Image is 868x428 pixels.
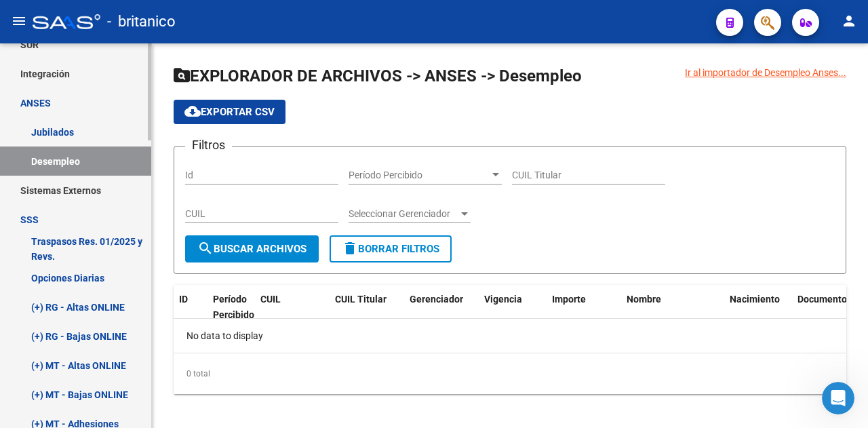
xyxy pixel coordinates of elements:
[330,285,404,330] datatable-header-cell: CUIL Titular
[260,294,281,305] span: CUIL
[342,243,439,255] span: Borrar Filtros
[792,285,846,330] datatable-header-cell: Documento
[335,294,387,305] span: CUIL Titular
[330,235,452,262] button: Borrar Filtros
[197,243,307,255] span: Buscar Archivos
[841,13,857,29] mat-icon: person
[627,294,661,305] span: Nombre
[410,294,463,305] span: Gerenciador
[174,100,285,124] button: Exportar CSV
[797,294,847,305] span: Documento
[185,235,319,262] button: Buscar Archivos
[349,208,458,220] span: Seleccionar Gerenciador
[107,7,176,37] span: - britanico
[342,240,358,256] mat-icon: delete
[11,13,27,29] mat-icon: menu
[724,285,792,330] datatable-header-cell: Nacimiento
[174,66,582,85] span: EXPLORADOR DE ARCHIVOS -> ANSES -> Desempleo
[179,294,188,305] span: ID
[349,170,490,181] span: Período Percibido
[174,319,846,353] div: No data to display
[484,294,522,305] span: Vigencia
[208,285,255,330] datatable-header-cell: Período Percibido
[213,294,254,320] span: Período Percibido
[255,285,330,330] datatable-header-cell: CUIL
[822,382,854,414] iframe: Intercom live chat
[184,103,201,119] mat-icon: cloud_download
[404,285,479,330] datatable-header-cell: Gerenciador
[730,294,780,305] span: Nacimiento
[184,106,275,118] span: Exportar CSV
[621,285,724,330] datatable-header-cell: Nombre
[197,240,214,256] mat-icon: search
[185,136,232,155] h3: Filtros
[174,285,208,330] datatable-header-cell: ID
[547,285,621,330] datatable-header-cell: Importe
[552,294,586,305] span: Importe
[685,65,846,80] div: Ir al importador de Desempleo Anses...
[479,285,547,330] datatable-header-cell: Vigencia
[174,357,846,391] div: 0 total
